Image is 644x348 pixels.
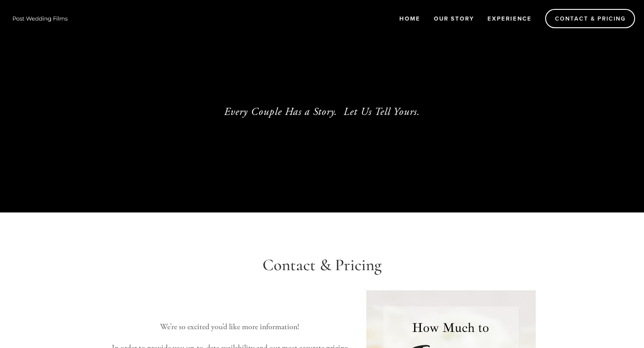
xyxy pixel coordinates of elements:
p: Every Couple Has a Story. Let Us Tell Yours. [123,104,521,120]
h1: Contact & Pricing [108,255,536,275]
p: We’re so excited you’d like more information! [108,321,351,334]
a: Home [394,11,426,26]
a: Contact & Pricing [545,9,635,28]
a: Our Story [428,11,480,26]
a: Experience [482,11,538,26]
img: Wisconsin Wedding Videographer [9,12,72,25]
